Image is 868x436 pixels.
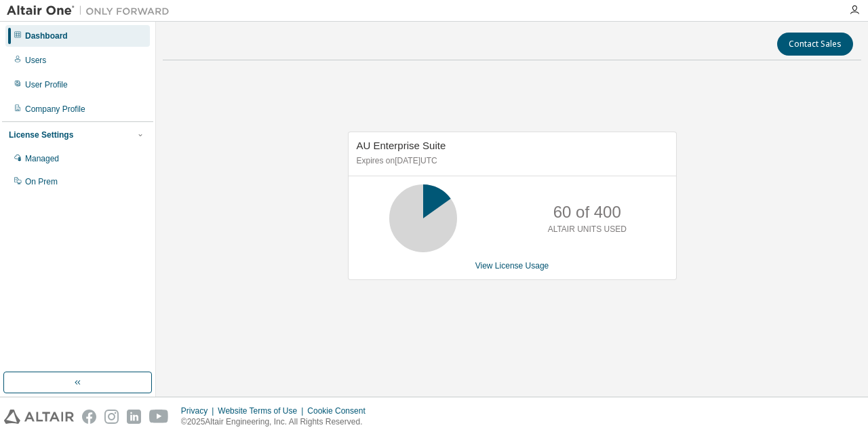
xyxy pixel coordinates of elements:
[25,104,85,115] div: Company Profile
[181,405,218,416] div: Privacy
[475,261,549,271] a: View License Usage
[9,130,73,140] div: License Settings
[25,31,68,41] div: Dashboard
[181,416,374,428] p: © 2025 Altair Engineering, Inc. All Rights Reserved.
[25,55,46,66] div: Users
[4,410,74,424] img: altair_logo.svg
[357,140,446,151] span: AU Enterprise Suite
[127,410,141,424] img: linkedin.svg
[25,176,58,187] div: On Prem
[777,33,853,56] button: Contact Sales
[104,410,119,424] img: instagram.svg
[307,405,373,416] div: Cookie Consent
[357,155,665,167] p: Expires on [DATE] UTC
[25,153,59,164] div: Managed
[553,201,621,224] p: 60 of 400
[7,4,176,18] img: Altair One
[548,224,627,235] p: ALTAIR UNITS USED
[25,79,68,90] div: User Profile
[218,405,307,416] div: Website Terms of Use
[149,410,169,424] img: youtube.svg
[82,410,96,424] img: facebook.svg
